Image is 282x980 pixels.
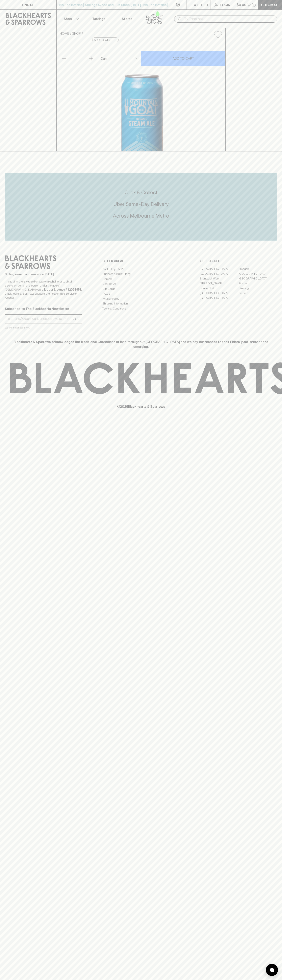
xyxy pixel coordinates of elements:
a: [GEOGRAPHIC_DATA] [200,271,238,276]
img: 3010.png [57,41,225,151]
input: Try "Pinot noir" [184,16,274,22]
a: FAQ's [102,291,180,296]
a: Fitzroy North [200,286,238,291]
a: Stores [113,10,141,28]
a: Shipping Information [102,301,180,306]
a: Business & Bulk Gifting [102,272,180,276]
button: Shop [57,10,85,28]
p: SUBSCRIBE [63,316,80,321]
button: SUBSCRIBE [62,315,82,323]
input: e.g. jane@blackheartsandsparrows.com.au [8,316,62,322]
p: Can [100,56,107,61]
p: $0.00 [237,2,246,7]
a: [GEOGRAPHIC_DATA] [200,291,238,296]
p: 0 [253,4,255,6]
h5: Uber Same-Day Delivery [5,201,277,207]
p: OTHER AREAS [102,259,180,263]
img: bubble-icon [270,968,274,972]
a: Gift Cards [102,286,180,291]
a: Fitzroy [238,281,277,286]
button: ADD TO CART [141,51,225,66]
p: Tastings [92,16,105,21]
a: Geelong [238,286,277,291]
p: Checkout [261,2,279,7]
div: Can [99,54,141,63]
p: Sibling owned and run since [DATE] [5,272,82,276]
p: Stores [122,16,132,21]
a: Braddon [238,267,277,271]
a: Careers [102,276,180,281]
p: We will never spam you [5,326,82,330]
a: Privacy Policy [102,296,180,301]
button: Add to wishlist [92,38,119,42]
a: SHOP [72,32,81,35]
button: Add to wishlist [212,29,224,40]
h5: Click & Collect [5,189,277,196]
a: HOME [60,32,69,35]
a: [GEOGRAPHIC_DATA] [238,276,277,281]
a: [PERSON_NAME] [200,281,238,286]
a: Tastings [85,10,113,28]
div: Call to action block [5,173,277,241]
a: Bottle Drop FAQ's [102,267,180,271]
strong: Liquor License #32064953 [44,288,81,291]
a: Terms & Conditions [102,306,180,311]
p: Blackhearts & Sparrows acknowledges the traditional Custodians of land throughout [GEOGRAPHIC_DAT... [8,339,274,349]
a: Brunswick West [200,276,238,281]
p: It is against the law to sell or supply alcohol to, or to obtain alcohol on behalf of a person un... [5,279,82,300]
a: [GEOGRAPHIC_DATA] [200,296,238,300]
p: ADD TO CART [173,56,194,61]
p: Wishlist [194,2,209,7]
a: Contact Us [102,281,180,286]
p: Login [220,2,230,7]
p: Shop [64,16,72,21]
p: OUR STORES [200,259,277,263]
p: FIND US [22,2,34,7]
a: Prahran [238,291,277,296]
h5: Across Melbourne Metro [5,213,277,219]
a: [GEOGRAPHIC_DATA] [200,267,238,271]
p: Subscribe to The Blackhearts Newsletter [5,306,82,311]
a: [GEOGRAPHIC_DATA] [238,271,277,276]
